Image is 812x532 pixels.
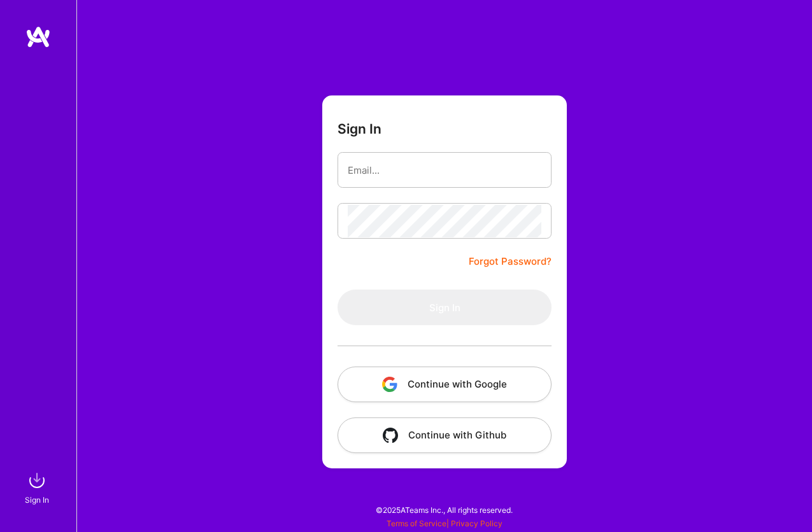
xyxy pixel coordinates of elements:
a: Forgot Password? [469,254,552,269]
button: Sign In [338,290,552,325]
a: Privacy Policy [451,519,502,528]
h3: Sign In [338,121,381,137]
button: Continue with Google [338,367,552,402]
div: Sign In [25,493,49,507]
img: logo [25,25,51,48]
span: | [387,519,502,528]
button: Continue with Github [338,417,552,453]
img: sign in [24,468,50,493]
img: icon [383,428,398,443]
a: Terms of Service [387,519,446,528]
input: Email... [348,154,541,186]
img: icon [382,377,397,392]
div: © 2025 ATeams Inc., All rights reserved. [76,494,812,526]
a: sign inSign In [27,468,50,507]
